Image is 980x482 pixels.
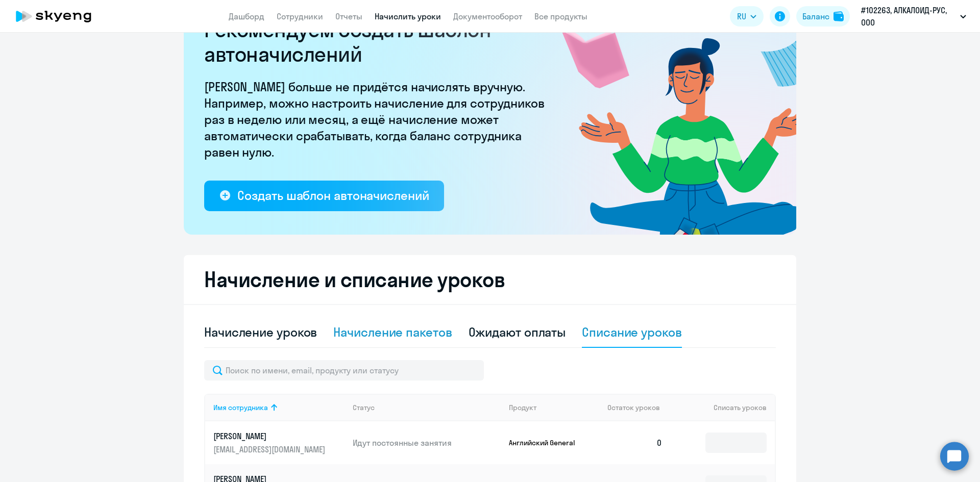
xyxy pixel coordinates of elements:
a: Дашборд [229,11,264,21]
div: Баланс [802,10,829,22]
img: balance [834,11,844,21]
div: Статус [353,403,375,412]
button: #102263, АЛКАЛОИД-РУС, ООО [856,4,971,29]
a: [PERSON_NAME][EMAIL_ADDRESS][DOMAIN_NAME] [213,430,345,455]
div: Продукт [509,403,536,412]
td: 0 [599,421,671,464]
button: Балансbalance [796,6,850,27]
button: RU [730,6,764,27]
input: Поиск по имени, email, продукту или статусу [204,360,484,380]
button: Создать шаблон автоначислений [204,181,444,211]
div: Остаток уроков [607,403,671,412]
div: Начисление уроков [204,324,317,340]
div: Ожидают оплаты [469,324,566,340]
a: Документооборот [453,11,522,21]
span: RU [737,10,746,22]
div: Имя сотрудника [213,403,268,412]
span: Остаток уроков [607,403,660,412]
p: Идут постоянные занятия [353,437,501,448]
div: Начисление пакетов [333,324,452,340]
a: Начислить уроки [375,11,441,21]
h2: Рекомендуем создать шаблон автоначислений [204,17,551,66]
p: [PERSON_NAME] больше не придётся начислять вручную. Например, можно настроить начисление для сотр... [204,79,551,160]
p: Английский General [509,438,585,447]
a: Все продукты [534,11,587,21]
a: Отчеты [335,11,362,21]
h2: Начисление и списание уроков [204,267,776,292]
div: Имя сотрудника [213,403,345,412]
div: Статус [353,403,501,412]
p: [PERSON_NAME] [213,430,328,442]
p: [EMAIL_ADDRESS][DOMAIN_NAME] [213,444,328,455]
div: Списание уроков [582,324,682,340]
div: Создать шаблон автоначислений [237,187,429,204]
p: #102263, АЛКАЛОИД-РУС, ООО [861,4,956,29]
th: Списать уроков [671,394,775,421]
div: Продукт [509,403,600,412]
a: Сотрудники [277,11,323,21]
